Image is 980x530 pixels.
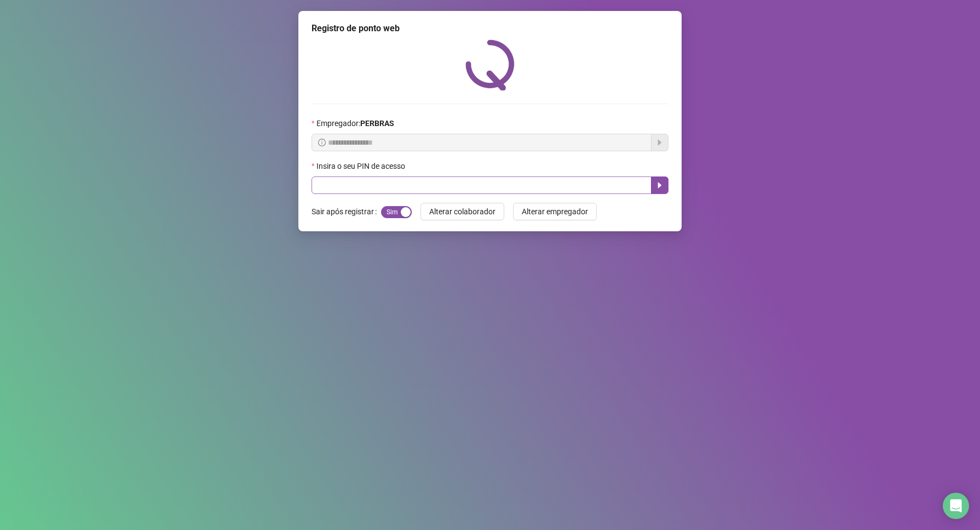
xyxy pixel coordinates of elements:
strong: PERBRAS [360,119,394,128]
span: Alterar empregador [522,206,588,218]
img: QRPoint [465,39,515,90]
button: Alterar empregador [513,203,597,220]
label: Insira o seu PIN de acesso [312,160,412,172]
div: Registro de ponto web [312,22,668,35]
label: Sair após registrar [312,203,381,220]
div: Open Intercom Messenger [943,493,969,519]
button: Alterar colaborador [420,203,504,220]
span: caret-right [655,181,664,190]
span: info-circle [318,139,326,146]
span: Alterar colaborador [429,206,495,218]
span: Empregador : [316,117,394,129]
